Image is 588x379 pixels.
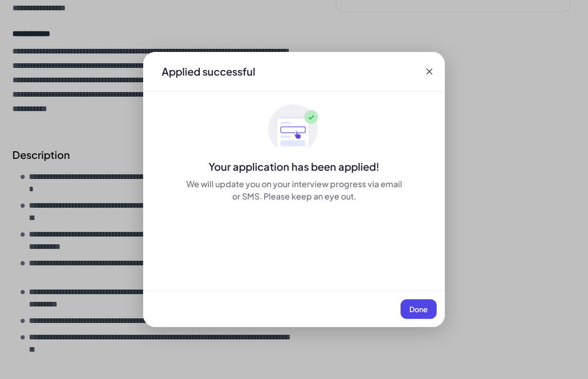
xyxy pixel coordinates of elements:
span: Done [409,304,428,314]
div: Your application has been applied! [143,159,445,174]
div: Applied successful [162,64,255,79]
img: ApplyedMaskGroup3.svg [268,104,320,155]
div: We will update you on your interview progress via email or SMS. Please keep an eye out. [184,178,404,203]
button: Done [401,299,437,319]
